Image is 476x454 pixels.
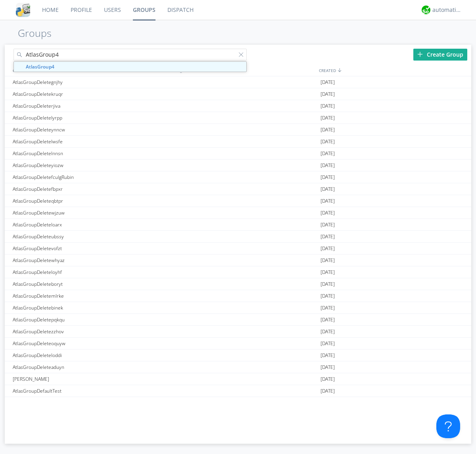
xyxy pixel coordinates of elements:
a: AtlasGroupDeleteynncw[DATE] [5,124,471,136]
a: AtlasGroupDeleteqbtpr[DATE] [5,195,471,207]
div: AtlasGroupDeleteloyhf [11,266,163,278]
span: [DATE] [321,338,335,350]
a: AtlasGroupDeleterjiva[DATE] [5,100,471,112]
a: AtlasGroupDeleteaduyn[DATE] [5,361,471,373]
span: [DATE] [321,385,335,397]
div: AtlasGroupDeleteubssy [11,231,163,242]
a: AtlasGroupDeleteyiozw[DATE] [5,160,471,171]
span: [DATE] [321,219,335,231]
div: AtlasGroupDeleteqbtpr [11,195,163,207]
div: CREATED [317,65,471,76]
a: [PERSON_NAME][DATE] [5,373,471,385]
a: AtlasGroupDefaultTest[DATE] [5,385,471,397]
a: AtlasGroupDeleteloddi[DATE] [5,350,471,361]
div: AtlasGroupDeletekruqr [11,88,163,100]
a: AtlasGroupDeleteloarx[DATE] [5,219,471,231]
div: AtlasGroupDeletemlrke [11,290,163,302]
strong: AtlasGroup4 [26,63,54,70]
img: plus.svg [417,51,423,57]
a: AtlasGroupDeletepqkqu[DATE] [5,314,471,326]
div: GROUPS [11,65,161,76]
span: [DATE] [321,314,335,326]
a: AtlasGroupDeletelnnsn[DATE] [5,148,471,160]
span: [DATE] [321,373,335,385]
div: AtlasGroupDeleteynncw [11,124,163,135]
a: AtlasGroupDeleteubssy[DATE] [5,231,471,243]
span: [DATE] [321,361,335,373]
a: AtlasGroupDeletekruqr[DATE] [5,88,471,100]
img: d2d01cd9b4174d08988066c6d424eccd [422,6,430,14]
span: [DATE] [321,195,335,207]
a: AtlasGroupDeletefbpxr[DATE] [5,183,471,195]
span: [DATE] [321,266,335,278]
div: AtlasGroupDeleterjiva [11,100,163,112]
div: AtlasGroupDeleteoquyw [11,338,163,349]
div: AtlasGroupDefaultTest [11,385,163,397]
a: AtlasGroupDeletezzhov[DATE] [5,326,471,338]
div: AtlasGroupDeletelyrpp [11,112,163,123]
img: cddb5a64eb264b2086981ab96f4c1ba7 [16,3,30,17]
iframe: Toggle Customer Support [436,414,460,438]
a: AtlasGroupDeletefculgRubin[DATE] [5,171,471,183]
span: [DATE] [321,88,335,100]
div: [PERSON_NAME] [11,373,163,385]
span: [DATE] [321,350,335,361]
a: AtlasGroupDeletegnjhy[DATE] [5,76,471,88]
span: [DATE] [321,255,335,266]
span: [DATE] [321,112,335,124]
a: AtlasGroupDeletevofzt[DATE] [5,243,471,255]
span: [DATE] [321,183,335,195]
input: Search groups [13,49,247,61]
div: AtlasGroupDeletelnnsn [11,148,163,159]
div: AtlasGroupDeletewhyaz [11,255,163,266]
span: [DATE] [321,160,335,171]
div: automation+atlas [432,6,462,14]
div: AtlasGroupDeletepqkqu [11,314,163,325]
span: [DATE] [321,100,335,112]
span: [DATE] [321,136,335,148]
a: AtlasGroupDeletebinek[DATE] [5,302,471,314]
a: AtlasGroupDeletelwsfe[DATE] [5,136,471,148]
span: [DATE] [321,231,335,243]
span: [DATE] [321,148,335,160]
a: AtlasGroupDeleteloyhf[DATE] [5,266,471,278]
a: AtlasGroupDeletewjzuw[DATE] [5,207,471,219]
span: [DATE] [321,171,335,183]
a: AtlasGroupDeleteoquyw[DATE] [5,338,471,350]
span: [DATE] [321,397,335,409]
div: AtlasGroupDeleteloarx [11,219,163,230]
span: [DATE] [321,76,335,88]
div: AtlasGroupDeletelwsfe [11,136,163,147]
div: AtlasGroupDeletevofzt [11,243,163,254]
div: AtlasGroupDeletezzhov [11,326,163,337]
div: AtlasGroupDeletebinek [11,302,163,313]
span: [DATE] [321,124,335,136]
div: AtlasGroupDeletevcvgb [11,397,163,408]
div: Create Group [413,49,467,61]
a: AtlasGroupDeletewhyaz[DATE] [5,255,471,266]
a: AtlasGroupDeletevcvgb[DATE] [5,397,471,409]
a: AtlasGroupDeletelyrpp[DATE] [5,112,471,124]
a: AtlasGroupDeletemlrke[DATE] [5,290,471,302]
div: AtlasGroupDeleteaduyn [11,361,163,373]
div: AtlasGroupDeletefbpxr [11,183,163,195]
div: AtlasGroupDeleteboryt [11,278,163,290]
a: AtlasGroupDeleteboryt[DATE] [5,278,471,290]
span: [DATE] [321,290,335,302]
span: [DATE] [321,326,335,338]
span: [DATE] [321,207,335,219]
span: [DATE] [321,302,335,314]
span: [DATE] [321,278,335,290]
div: AtlasGroupDeleteloddi [11,350,163,361]
div: AtlasGroupDeleteyiozw [11,160,163,171]
div: AtlasGroupDeletegnjhy [11,76,163,88]
div: AtlasGroupDeletewjzuw [11,207,163,218]
span: [DATE] [321,243,335,255]
div: AtlasGroupDeletefculgRubin [11,171,163,183]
